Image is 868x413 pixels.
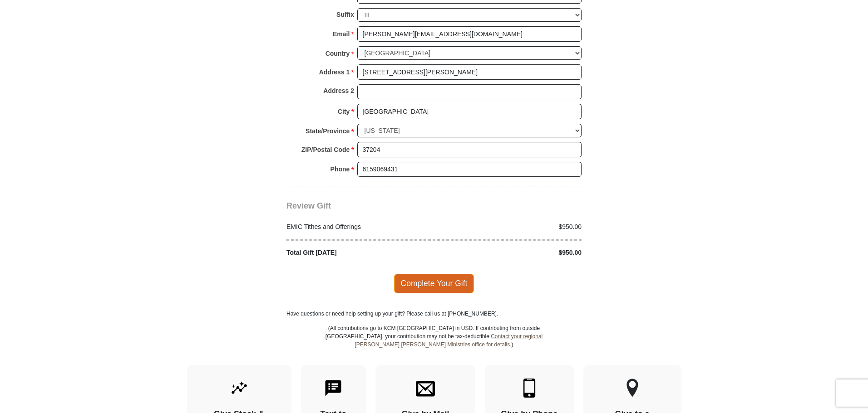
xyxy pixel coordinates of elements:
strong: Country [325,47,350,60]
strong: Address 1 [319,66,350,78]
img: give-by-stock.svg [230,379,249,398]
span: Review Gift [286,201,331,210]
p: Have questions or need help setting up your gift? Please call us at [PHONE_NUMBER]. [286,310,582,318]
strong: City [338,105,350,118]
strong: ZIP/Postal Code [301,143,350,156]
div: Total Gift [DATE] [282,248,434,258]
strong: Suffix [336,8,354,21]
div: $950.00 [434,248,587,258]
img: other-region [626,379,639,398]
img: mobile.svg [520,379,539,398]
span: Complete Your Gift [394,274,474,293]
a: Contact your regional [PERSON_NAME] [PERSON_NAME] Ministries office for details. [355,333,542,348]
img: envelope.svg [416,379,435,398]
strong: Phone [330,163,350,175]
div: $950.00 [434,222,587,232]
div: EMIC Tithes and Offerings [282,222,434,232]
strong: Email [333,28,350,40]
p: (All contributions go to KCM [GEOGRAPHIC_DATA] in USD. If contributing from outside [GEOGRAPHIC_D... [325,324,543,365]
strong: Address 2 [323,84,354,97]
img: text-to-give.svg [324,379,343,398]
strong: State/Province [306,125,350,137]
